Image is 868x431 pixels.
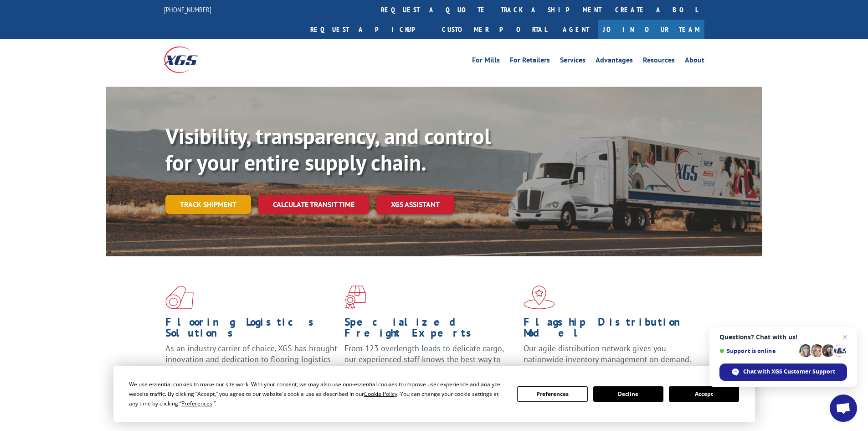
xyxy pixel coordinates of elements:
a: For Mills [472,57,500,67]
span: Support is online [719,348,796,354]
span: Our agile distribution network gives you nationwide inventory management on demand. [524,343,691,364]
a: [PHONE_NUMBER] [164,5,211,14]
span: Preferences [181,400,212,407]
a: Customer Portal [435,20,554,39]
a: Join Our Team [598,20,704,39]
a: XGS ASSISTANT [376,195,454,214]
button: Preferences [517,386,587,402]
p: From 123 overlength loads to delicate cargo, our experienced staff knows the best way to move you... [344,343,517,384]
h1: Flagship Distribution Model [524,317,696,343]
button: Decline [593,386,663,402]
span: Chat with XGS Customer Support [719,363,847,381]
a: Track shipment [165,195,251,214]
a: Calculate transit time [258,195,369,214]
div: Cookie Consent Prompt [113,366,755,422]
a: For Retailers [510,57,550,67]
a: Request a pickup [303,20,435,39]
a: About [685,57,704,67]
img: xgs-icon-focused-on-flooring-red [344,286,366,309]
div: We use essential cookies to make our site work. With your consent, we may also use non-essential ... [129,379,506,408]
a: Agent [554,20,598,39]
a: Resources [643,57,675,67]
span: Chat with XGS Customer Support [743,368,835,376]
a: Services [560,57,586,67]
h1: Flooring Logistics Solutions [165,317,338,343]
b: Visibility, transparency, and control for your entire supply chain. [165,122,491,177]
h1: Specialized Freight Experts [344,317,517,343]
img: xgs-icon-flagship-distribution-model-red [524,286,555,309]
a: Open chat [830,395,857,422]
span: Cookie Policy [364,390,397,398]
img: xgs-icon-total-supply-chain-intelligence-red [165,286,194,309]
button: Accept [669,386,739,402]
span: Questions? Chat with us! [719,333,847,341]
span: As an industry carrier of choice, XGS has brought innovation and dedication to flooring logistics... [165,343,337,375]
a: Advantages [596,57,633,67]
